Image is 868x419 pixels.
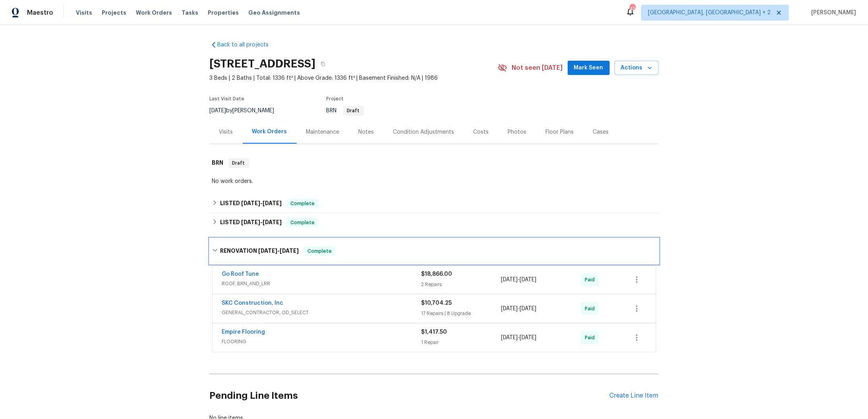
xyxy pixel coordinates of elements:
[222,309,421,317] span: GENERAL_CONTRACTOR, OD_SELECT
[222,280,421,288] span: ROOF, BRN_AND_LRR
[280,248,299,254] span: [DATE]
[263,219,282,225] span: [DATE]
[421,271,452,277] span: $18,866.00
[241,219,282,225] span: -
[258,248,277,254] span: [DATE]
[520,335,536,340] span: [DATE]
[210,194,659,213] div: LISTED [DATE]-[DATE]Complete
[220,218,282,227] h6: LISTED
[574,63,603,73] span: Mark Seen
[421,329,447,335] span: $1,417.50
[648,9,771,17] span: [GEOGRAPHIC_DATA], [GEOGRAPHIC_DATA] + 2
[421,281,501,288] div: 2 Repairs
[210,213,659,232] div: LISTED [DATE]-[DATE]Complete
[630,5,635,13] div: 45
[508,128,527,136] div: Photos
[220,199,282,208] h6: LISTED
[501,334,536,342] span: -
[210,41,286,49] a: Back to all projects
[212,158,224,168] h6: BRN
[219,128,233,136] div: Visits
[210,377,610,414] h2: Pending Line Items
[306,128,340,136] div: Maintenance
[585,276,598,284] span: Paid
[287,200,318,208] span: Complete
[76,9,92,17] span: Visits
[393,128,454,136] div: Condition Adjustments
[241,219,260,225] span: [DATE]
[287,219,318,227] span: Complete
[210,150,659,176] div: BRN Draft
[241,200,260,206] span: [DATE]
[421,338,501,346] div: 1 Repair
[593,128,609,136] div: Cases
[327,96,344,101] span: Project
[102,9,126,17] span: Projects
[210,60,316,68] h2: [STREET_ADDRESS]
[568,61,610,75] button: Mark Seen
[229,159,248,167] span: Draft
[248,9,300,17] span: Geo Assignments
[546,128,574,136] div: Floor Plans
[210,106,284,115] div: by [PERSON_NAME]
[501,335,518,340] span: [DATE]
[474,128,489,136] div: Costs
[210,108,226,113] span: [DATE]
[258,248,299,254] span: -
[808,9,856,17] span: [PERSON_NAME]
[136,9,172,17] span: Work Orders
[421,309,501,317] div: 17 Repairs | 8 Upgrade
[222,329,265,335] a: Empire Flooring
[501,306,518,311] span: [DATE]
[263,200,282,206] span: [DATE]
[520,277,536,283] span: [DATE]
[210,74,498,82] span: 3 Beds | 2 Baths | Total: 1336 ft² | Above Grade: 1336 ft² | Basement Finished: N/A | 1986
[182,10,198,15] span: Tasks
[520,306,536,311] span: [DATE]
[220,246,299,256] h6: RENOVATION
[621,63,652,73] span: Actions
[222,271,259,277] a: Go Roof Tune
[212,177,656,185] div: No work orders.
[501,305,536,313] span: -
[252,128,287,136] div: Work Orders
[222,338,421,346] span: FLOORING
[241,200,282,206] span: -
[210,238,659,264] div: RENOVATION [DATE]-[DATE]Complete
[585,334,598,342] span: Paid
[210,96,245,101] span: Last Visit Date
[208,9,239,17] span: Properties
[421,300,452,306] span: $10,704.25
[304,247,335,255] span: Complete
[501,277,518,283] span: [DATE]
[222,300,284,306] a: SKC Construction, Inc
[512,64,563,72] span: Not seen [DATE]
[585,305,598,313] span: Paid
[359,128,374,136] div: Notes
[316,57,330,71] button: Copy Address
[344,108,363,113] span: Draft
[610,392,659,400] div: Create Line Item
[615,61,659,75] button: Actions
[501,276,536,284] span: -
[27,9,53,17] span: Maestro
[327,108,364,113] span: BRN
